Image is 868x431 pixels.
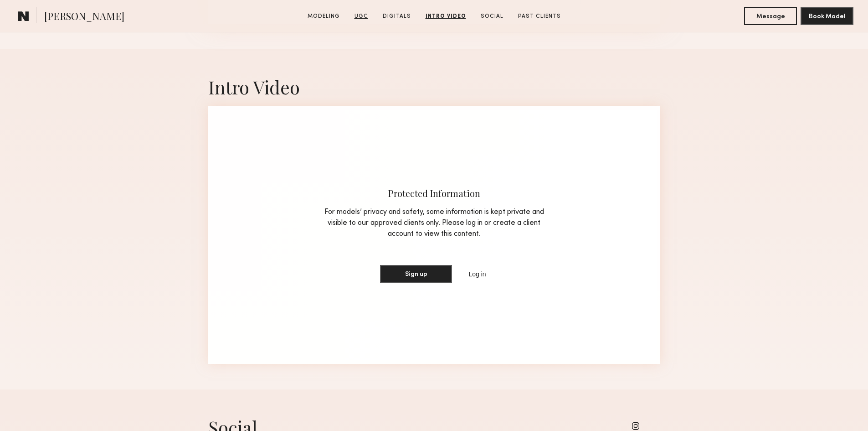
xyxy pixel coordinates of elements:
[304,12,344,21] a: Modeling
[514,12,565,21] a: Past Clients
[351,12,372,21] a: UGC
[208,75,660,99] div: Intro Video
[744,7,797,25] button: Message
[318,187,550,199] div: Protected Information
[422,12,470,21] a: Intro Video
[44,9,124,25] span: [PERSON_NAME]
[380,265,452,283] button: Sign up
[801,12,853,20] a: Book Model
[467,269,488,280] a: Log in
[318,207,550,239] div: For models’ privacy and safety, some information is kept private and visible to our approved clie...
[801,7,853,25] button: Book Model
[379,12,415,21] a: Digitals
[477,12,507,21] a: Social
